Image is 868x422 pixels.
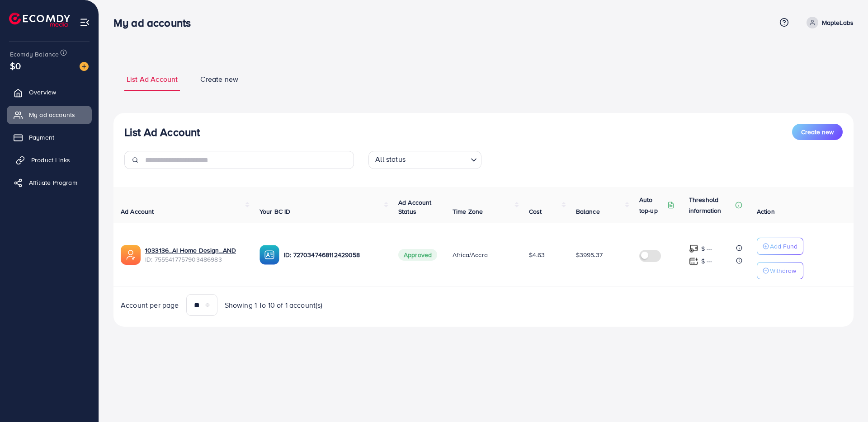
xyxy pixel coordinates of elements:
img: top-up amount [689,257,698,266]
span: ID: 7555417757903486983 [145,255,245,264]
span: Time Zone [453,207,483,216]
img: menu [80,17,90,28]
div: Search for option [368,151,481,169]
a: MapleLabs [803,17,854,28]
span: Approved [398,249,437,261]
img: image [80,62,89,71]
span: $4.63 [529,250,545,259]
a: Payment [7,128,92,146]
iframe: Chat [830,381,861,415]
a: 1033136_AI Home Design_AND [145,246,236,255]
h3: List Ad Account [124,126,200,139]
span: All status [373,152,407,167]
span: Account per page [121,300,179,310]
p: MapleLabs [822,17,854,28]
button: Withdraw [757,262,803,279]
span: My ad accounts [29,110,75,119]
p: Add Fund [770,241,797,252]
span: Your BC ID [259,207,291,216]
span: List Ad Account [127,74,178,84]
span: $3995.37 [576,250,603,259]
img: ic-ba-acc.ded83a64.svg [259,245,279,265]
span: Action [757,207,775,216]
button: Create new [792,124,843,140]
span: Africa/Accra [453,250,488,259]
span: Create new [801,127,834,136]
span: Overview [29,88,56,97]
a: My ad accounts [7,106,92,124]
span: Affiliate Program [29,178,77,187]
p: ID: 7270347468112429058 [284,249,384,260]
img: ic-ads-acc.e4c84228.svg [121,245,141,265]
span: Showing 1 To 10 of 1 account(s) [225,300,323,310]
h3: My ad accounts [113,16,198,29]
div: <span class='underline'>1033136_AI Home Design_AND</span></br>7555417757903486983 [145,246,245,264]
img: logo [9,13,70,27]
span: Balance [576,207,600,216]
span: Ad Account Status [398,198,432,216]
input: Search for option [408,153,467,167]
span: Cost [529,207,542,216]
span: Ad Account [121,207,154,216]
a: Product Links [7,151,92,169]
p: Auto top-up [639,194,665,216]
p: Withdraw [770,265,796,276]
a: Overview [7,83,92,101]
span: Ecomdy Balance [10,50,59,59]
p: $ --- [701,256,712,267]
span: Create new [200,74,238,84]
button: Add Fund [757,238,803,255]
img: top-up amount [689,244,698,253]
span: $0 [10,59,21,72]
span: Product Links [31,155,70,164]
p: $ --- [701,243,712,254]
p: Threshold information [689,194,733,216]
a: Affiliate Program [7,173,92,192]
span: Payment [29,133,54,142]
